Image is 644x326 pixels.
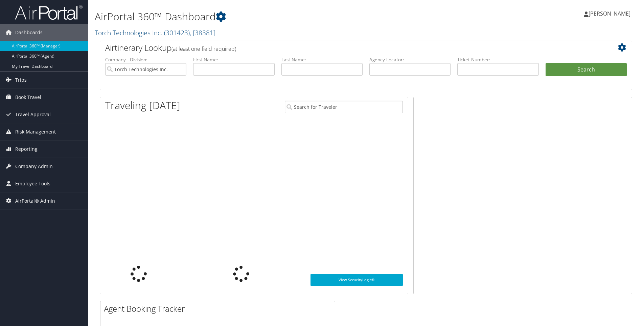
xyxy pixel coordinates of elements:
[281,56,363,63] label: Last Name:
[190,28,215,37] span: , [ 38381 ]
[95,28,215,37] a: Torch Technologies Inc.
[15,4,83,20] img: airportal-logo.png
[15,141,38,158] span: Reporting
[15,192,55,209] span: AirPortal® Admin
[104,303,335,314] h2: Agent Booking Tracker
[95,9,456,24] h1: AirPortal 360™ Dashboard
[546,63,627,77] button: Search
[589,10,630,17] span: [PERSON_NAME]
[457,56,538,63] label: Ticket Number:
[105,56,186,63] label: Company - Division:
[105,98,180,113] h1: Traveling [DATE]
[15,158,53,175] span: Company Admin
[105,42,582,54] h2: Airtinerary Lookup
[15,72,27,88] span: Trips
[171,45,236,53] span: (at least one field required)
[193,56,274,63] label: First Name:
[15,123,56,140] span: Risk Management
[15,175,50,192] span: Employee Tools
[584,3,637,24] a: [PERSON_NAME]
[15,106,51,123] span: Travel Approval
[285,101,403,113] input: Search for Traveler
[15,89,41,106] span: Book Travel
[164,28,190,37] span: ( 301423 )
[369,56,451,63] label: Agency Locator:
[15,24,43,41] span: Dashboards
[310,274,403,286] a: View SecurityLogic®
